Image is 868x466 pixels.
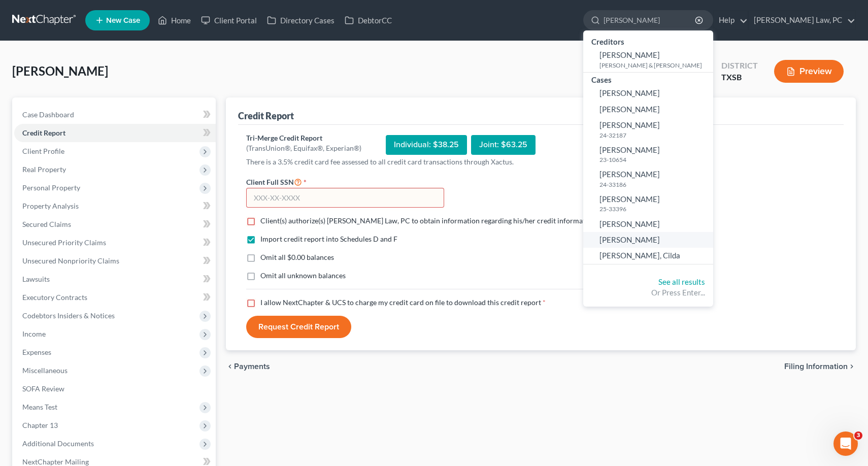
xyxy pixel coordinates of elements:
a: SOFA Review [14,380,216,398]
span: Executory Contracts [22,293,87,302]
button: Filing Information chevron_right [784,362,856,371]
button: chevron_left Payments [226,362,270,371]
div: TXSB [721,72,758,83]
div: Tri-Merge Credit Report [246,133,361,143]
iframe: Intercom live chat [833,431,858,456]
a: Unsecured Priority Claims [14,234,216,252]
a: Property Analysis [14,197,216,215]
span: Unsecured Nonpriority Claims [22,256,119,265]
span: Filing Information [784,362,848,371]
p: There is a 3.5% credit card fee assessed to all credit card transactions through Xactus. [246,157,652,167]
span: [PERSON_NAME], Cilda [599,251,680,260]
div: Individual: $38.25 [386,135,467,155]
i: chevron_right [848,362,856,371]
span: Means Test [22,403,57,411]
span: [PERSON_NAME] [599,145,660,154]
a: [PERSON_NAME][PERSON_NAME] & [PERSON_NAME] [583,47,713,72]
a: [PERSON_NAME]25-33396 [583,191,713,216]
a: DebtorCC [340,11,397,29]
a: [PERSON_NAME]23-10654 [583,142,713,167]
a: [PERSON_NAME] [583,232,713,248]
a: Case Dashboard [14,106,216,124]
i: chevron_left [226,362,234,371]
div: (TransUnion®, Equifax®, Experian®) [246,143,361,153]
a: Credit Report [14,124,216,142]
a: [PERSON_NAME], Cilda [583,248,713,263]
a: Secured Claims [14,215,216,234]
span: Credit Report [22,128,65,137]
div: Credit Report [238,110,294,122]
span: Omit all $0.00 balances [260,253,334,261]
span: I allow NextChapter & UCS to charge my credit card on file to download this credit report [260,298,541,307]
span: [PERSON_NAME] [12,63,108,78]
span: [PERSON_NAME] [599,194,660,204]
a: Directory Cases [262,11,340,29]
span: Property Analysis [22,202,79,210]
span: Chapter 13 [22,421,58,429]
span: Client Profile [22,147,64,155]
button: Preview [774,60,844,83]
span: New Case [106,17,140,24]
span: Personal Property [22,183,80,192]
a: Lawsuits [14,270,216,288]
span: [PERSON_NAME] [599,50,660,59]
a: [PERSON_NAME] [583,216,713,232]
span: [PERSON_NAME] [599,170,660,179]
div: Cases [583,73,713,85]
a: Executory Contracts [14,288,216,307]
small: 24-32187 [599,131,711,140]
span: [PERSON_NAME] [599,235,660,244]
span: Real Property [22,165,66,174]
span: Payments [234,362,270,371]
span: Omit all unknown balances [260,271,346,280]
div: Or Press Enter... [591,287,705,298]
span: Import credit report into Schedules D and F [260,235,397,243]
span: 3 [854,431,862,440]
a: Help [714,11,748,29]
div: Joint: $63.25 [471,135,536,155]
span: Expenses [22,348,51,356]
span: Lawsuits [22,275,50,283]
small: 24-33186 [599,180,711,189]
span: Secured Claims [22,220,71,228]
small: 25-33396 [599,205,711,213]
span: [PERSON_NAME] [599,219,660,228]
a: Client Portal [196,11,262,29]
span: Additional Documents [22,439,94,448]
span: Client(s) authorize(s) [PERSON_NAME] Law, PC to obtain information regarding his/her credit infor... [260,216,597,225]
a: [PERSON_NAME]24-33186 [583,167,713,191]
div: District [721,60,758,72]
a: See all results [658,277,705,286]
span: Client Full SSN [246,178,294,186]
span: SOFA Review [22,384,64,393]
div: Creditors [583,35,713,47]
a: [PERSON_NAME] Law, PC [749,11,855,29]
span: Codebtors Insiders & Notices [22,311,115,320]
a: Unsecured Nonpriority Claims [14,252,216,270]
span: Case Dashboard [22,110,74,119]
input: XXX-XX-XXXX [246,188,444,208]
span: Miscellaneous [22,366,68,375]
a: Home [153,11,196,29]
span: NextChapter Mailing [22,457,89,466]
small: [PERSON_NAME] & [PERSON_NAME] [599,61,711,70]
span: [PERSON_NAME] [599,88,660,97]
button: Request Credit Report [246,316,351,338]
span: Unsecured Priority Claims [22,238,106,247]
a: [PERSON_NAME]24-32187 [583,117,713,142]
span: [PERSON_NAME] [599,120,660,129]
span: Income [22,329,46,338]
a: [PERSON_NAME] [583,102,713,117]
input: Search by name... [604,11,696,29]
a: [PERSON_NAME] [583,85,713,101]
span: [PERSON_NAME] [599,105,660,114]
small: 23-10654 [599,155,711,164]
